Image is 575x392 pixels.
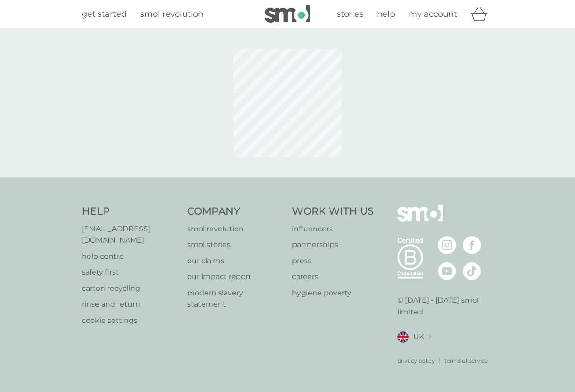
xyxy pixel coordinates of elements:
a: partnerships [292,239,374,251]
h4: Help [82,205,178,219]
a: smol revolution [187,223,283,235]
a: press [292,255,374,267]
a: influencers [292,223,374,235]
p: © [DATE] - [DATE] smol limited [397,294,494,317]
a: cookie settings [82,315,178,327]
img: select a new location [429,335,431,340]
img: visit the smol Instagram page [438,236,456,254]
a: stories [337,8,363,21]
a: safety first [82,266,178,278]
a: modern slavery statement [187,287,283,310]
a: my account [409,8,457,21]
span: help [377,9,395,19]
a: our impact report [187,271,283,283]
img: smol [265,5,310,23]
div: basket [471,5,493,23]
a: privacy policy [397,356,435,365]
a: careers [292,271,374,283]
span: smol revolution [140,9,203,19]
a: help centre [82,251,178,262]
img: visit the smol Tiktok page [463,262,481,280]
a: carton recycling [82,283,178,294]
img: visit the smol Youtube page [438,262,456,280]
img: UK flag [397,331,409,343]
a: [EMAIL_ADDRESS][DOMAIN_NAME] [82,223,178,246]
a: smol stories [187,239,283,251]
a: hygiene poverty [292,287,374,299]
img: visit the smol Facebook page [463,236,481,254]
a: rinse and return [82,299,178,310]
span: get started [82,9,127,19]
span: my account [409,9,457,19]
h4: Company [187,205,283,219]
span: stories [337,9,363,19]
span: UK [413,331,424,343]
a: smol revolution [140,8,203,21]
a: help [377,8,395,21]
h4: Work With Us [292,205,374,219]
a: get started [82,8,127,21]
a: terms of service [444,356,488,365]
img: smol [397,205,443,235]
a: our claims [187,255,283,267]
